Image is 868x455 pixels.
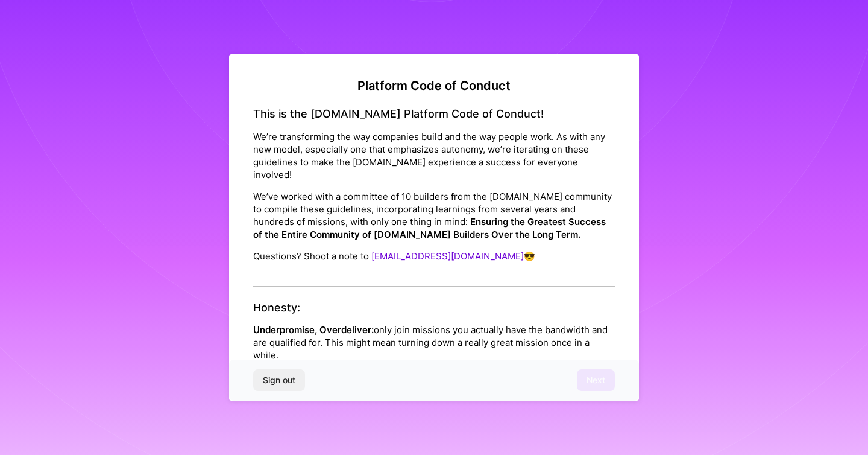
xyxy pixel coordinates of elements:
button: Sign out [253,369,305,391]
p: only join missions you actually have the bandwidth and are qualified for. This might mean turning... [253,323,615,361]
h4: This is the [DOMAIN_NAME] Platform Code of Conduct! [253,107,615,121]
p: We’re transforming the way companies build and the way people work. As with any new model, especi... [253,130,615,181]
span: Sign out [263,374,295,386]
h2: Platform Code of Conduct [253,78,615,93]
strong: Ensuring the Greatest Success of the Entire Community of [DOMAIN_NAME] Builders Over the Long Term. [253,216,606,240]
h4: Honesty: [253,301,615,314]
p: Questions? Shoot a note to 😎 [253,250,615,262]
a: [EMAIL_ADDRESS][DOMAIN_NAME] [371,250,524,262]
p: We’ve worked with a committee of 10 builders from the [DOMAIN_NAME] community to compile these gu... [253,190,615,241]
strong: Underpromise, Overdeliver: [253,324,374,336]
